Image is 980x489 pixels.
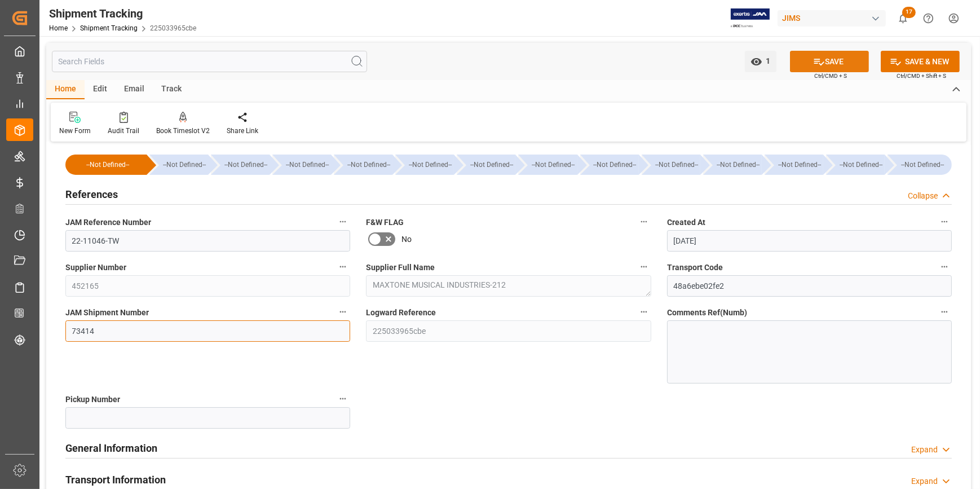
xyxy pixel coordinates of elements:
div: --Not Defined-- [591,155,639,175]
span: F&W FLAG [366,217,404,228]
button: JAM Shipment Number [336,305,350,319]
div: Email [116,80,153,99]
div: --Not Defined-- [703,155,762,175]
h2: References [65,187,118,202]
div: Collapse [908,190,938,202]
button: open menu [745,51,776,72]
div: Audit Trail [108,126,139,136]
button: JAM Reference Number [336,214,350,229]
div: --Not Defined-- [395,155,454,175]
button: Created At [937,214,952,229]
button: Transport Code [937,259,952,274]
div: --Not Defined-- [149,155,208,175]
div: --Not Defined-- [826,155,885,175]
button: Supplier Number [336,259,350,274]
span: Ctrl/CMD + Shift + S [897,72,946,80]
button: JIMS [778,7,890,29]
div: --Not Defined-- [714,155,762,175]
div: Shipment Tracking [49,5,196,22]
span: 17 [902,7,916,18]
div: --Not Defined-- [765,155,823,175]
button: F&W FLAG [637,214,651,229]
div: --Not Defined-- [468,155,515,175]
div: --Not Defined-- [529,155,577,175]
div: JIMS [778,10,886,27]
div: Track [153,80,190,99]
div: --Not Defined-- [776,155,823,175]
button: show 17 new notifications [890,6,916,31]
h2: General Information [65,440,157,456]
div: --Not Defined-- [580,155,639,175]
input: Search Fields [52,51,367,72]
span: No [401,234,412,245]
span: Supplier Number [65,262,126,274]
textarea: MAXTONE MUSICAL INDUSTRIES-212 [366,275,651,297]
button: Supplier Full Name [637,259,651,274]
div: Edit [85,80,116,99]
div: --Not Defined-- [407,155,454,175]
div: Home [46,80,85,99]
div: --Not Defined-- [77,155,139,175]
div: --Not Defined-- [642,155,700,175]
div: --Not Defined-- [899,155,946,175]
span: Pickup Number [65,394,120,406]
div: --Not Defined-- [457,155,515,175]
div: Book Timeslot V2 [156,126,210,136]
button: Help Center [916,6,941,31]
span: JAM Shipment Number [65,307,149,319]
span: JAM Reference Number [65,217,151,228]
input: DD-MM-YYYY [667,230,952,252]
span: Ctrl/CMD + S [814,72,847,80]
div: --Not Defined-- [837,155,885,175]
div: New Form [59,126,91,136]
div: --Not Defined-- [518,155,577,175]
button: SAVE [790,51,869,72]
button: Logward Reference [637,305,651,319]
span: Comments Ref(Numb) [667,307,747,319]
div: Expand [911,444,938,456]
a: Home [49,24,68,32]
button: Pickup Number [336,391,350,406]
div: --Not Defined-- [653,155,700,175]
div: --Not Defined-- [284,155,331,175]
div: --Not Defined-- [65,155,147,175]
h2: Transport Information [65,472,166,487]
span: 1 [762,56,771,65]
div: Share Link [227,126,258,136]
div: --Not Defined-- [345,155,392,175]
div: --Not Defined-- [888,155,952,175]
div: --Not Defined-- [222,155,270,175]
div: Expand [911,475,938,487]
button: Comments Ref(Numb) [937,305,952,319]
div: --Not Defined-- [272,155,331,175]
span: Created At [667,217,705,228]
div: --Not Defined-- [334,155,392,175]
button: SAVE & NEW [881,51,960,72]
div: --Not Defined-- [211,155,270,175]
div: --Not Defined-- [161,155,208,175]
a: Shipment Tracking [80,24,138,32]
img: Exertis%20JAM%20-%20Email%20Logo.jpg_1722504956.jpg [731,8,770,28]
span: Transport Code [667,262,723,274]
span: Supplier Full Name [366,262,435,274]
span: Logward Reference [366,307,436,319]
